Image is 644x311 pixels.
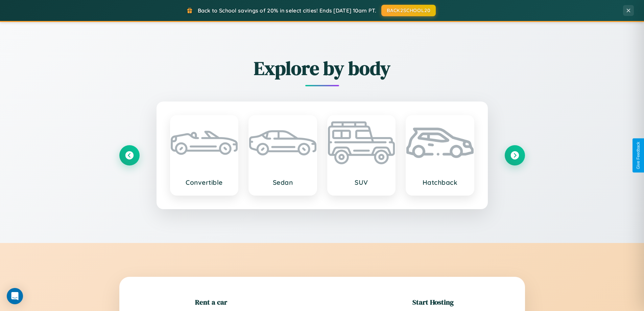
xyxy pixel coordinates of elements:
[381,5,436,16] button: BACK2SCHOOL20
[7,288,23,304] div: Open Intercom Messenger
[412,297,454,307] h2: Start Hosting
[636,142,641,169] div: Give Feedback
[198,7,376,14] span: Back to School savings of 20% in select cities! Ends [DATE] 10am PT.
[177,178,231,186] h3: Convertible
[256,178,310,186] h3: Sedan
[413,178,467,186] h3: Hatchback
[119,55,525,81] h2: Explore by body
[335,178,388,186] h3: SUV
[195,297,227,307] h2: Rent a car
